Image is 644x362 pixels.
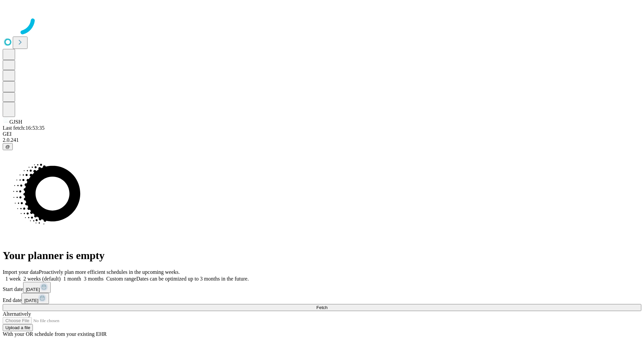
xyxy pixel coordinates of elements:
[24,298,38,303] span: [DATE]
[21,293,49,304] button: [DATE]
[136,276,249,282] span: Dates can be optimized up to 3 months in the future.
[3,143,13,150] button: @
[316,305,327,310] span: Fetch
[3,311,31,317] span: Alternatively
[3,304,641,311] button: Fetch
[3,131,641,137] div: GEI
[3,125,45,131] span: Last fetch: 16:53:35
[23,282,51,293] button: [DATE]
[3,331,107,337] span: With your OR schedule from your existing EHR
[3,249,641,262] h1: Your planner is empty
[63,276,81,282] span: 1 month
[106,276,136,282] span: Custom range
[23,276,61,282] span: 2 weeks (default)
[5,144,10,149] span: @
[3,282,641,293] div: Start date
[3,137,641,143] div: 2.0.241
[84,276,104,282] span: 3 months
[3,269,39,275] span: Import your data
[9,119,22,125] span: GJSH
[5,276,21,282] span: 1 week
[39,269,180,275] span: Proactively plan more efficient schedules in the upcoming weeks.
[3,324,33,331] button: Upload a file
[3,293,641,304] div: End date
[26,287,40,292] span: [DATE]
